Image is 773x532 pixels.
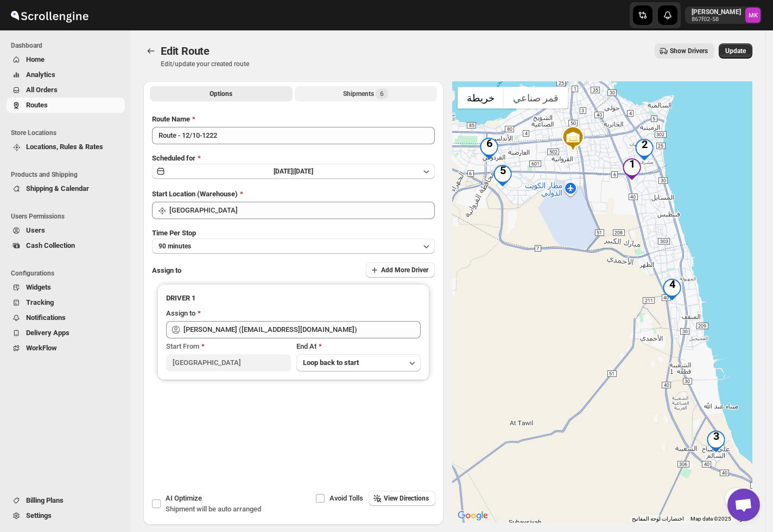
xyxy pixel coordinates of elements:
[7,325,125,341] button: Delivery Apps
[661,279,683,300] div: 4
[632,515,684,523] button: اختصارات لوحة المفاتيح
[26,329,69,337] span: Delivery Apps
[366,262,435,278] button: Add More Driver
[166,293,421,304] h3: DRIVER 1
[369,491,435,506] button: View Directions
[26,101,48,109] span: Routes
[633,139,655,161] div: 2
[274,168,294,175] span: [DATE] |
[26,344,57,352] span: WorkFlow
[296,341,421,352] div: End At
[26,143,103,151] span: Locations, Rules & Rates
[7,295,125,310] button: Tracking
[11,212,125,221] span: Users Permissions
[7,493,125,508] button: Billing Plans
[670,47,708,55] span: Show Drivers
[384,494,429,503] span: View Directions
[26,184,89,193] span: Shipping & Calendar
[161,60,249,68] p: Edit/update your created route
[161,44,210,57] span: Edit Route
[26,496,64,504] span: Billing Plans
[685,7,762,24] button: User menu
[152,154,195,162] span: Scheduled for
[458,87,504,108] button: عرض خريطة الشارع
[492,165,514,187] div: 5
[11,170,125,179] span: Products and Shipping
[166,505,261,513] span: Shipment will be auto arranged
[504,87,568,108] button: عرض صور القمر الصناعي
[7,238,125,253] button: Cash Collection
[152,266,181,274] span: Assign to
[11,129,125,137] span: Store Locations
[7,139,125,155] button: Locations, Rules & Rates
[183,321,421,338] input: Search assignee
[11,41,125,50] span: Dashboard
[478,138,500,159] div: 6
[143,43,159,59] button: Routes
[26,298,54,306] span: Tracking
[152,229,196,237] span: Time Per Stop
[152,127,435,144] input: Eg: Bengaluru Route
[152,164,435,179] button: [DATE]|[DATE]
[381,266,428,274] span: Add More Driver
[159,242,191,251] span: 90 minutes
[727,489,760,521] div: دردشة مفتوحة
[294,168,313,175] span: [DATE]
[725,47,746,55] span: Update
[143,105,443,459] div: All Route Options
[7,82,125,98] button: All Orders
[26,283,51,291] span: Widgets
[7,508,125,523] button: Settings
[7,98,125,113] button: Routes
[690,516,731,522] span: Map data ©2025
[7,341,125,356] button: WorkFlow
[166,494,202,502] span: AI Optimize
[26,55,45,63] span: Home
[152,190,238,198] span: Start Location (Warehouse)
[7,52,125,67] button: Home
[166,308,195,319] div: Assign to
[745,8,761,23] span: Mostafa Khalifa
[692,8,741,16] p: [PERSON_NAME]
[11,269,125,278] span: Configurations
[330,494,363,502] span: Avoid Tolls
[621,158,643,180] div: 1
[150,86,293,101] button: All Route Options
[26,70,55,79] span: Analytics
[7,310,125,325] button: Notifications
[296,354,421,371] button: Loop back to start
[295,86,438,101] button: Selected Shipments
[692,16,741,23] p: 867f02-58
[7,280,125,295] button: Widgets
[210,89,232,98] span: Options
[380,89,384,98] span: 6
[166,342,199,350] span: Start From
[7,223,125,238] button: Users
[152,115,190,123] span: Route Name
[719,43,752,59] button: Update
[705,431,727,452] div: 3
[455,509,491,523] img: Google
[7,67,125,82] button: Analytics
[152,239,435,254] button: 90 minutes
[455,509,491,523] a: ‏فتح هذه المنطقة في "خرائط Google" (يؤدي ذلك إلى فتح نافذة جديدة)
[303,358,359,367] span: Loop back to start
[26,313,66,322] span: Notifications
[725,488,747,510] button: عناصر التحكّم بطريقة عرض الخريطة
[9,2,90,29] img: ScrollEngine
[26,241,75,249] span: Cash Collection
[749,12,758,19] text: MK
[7,181,125,196] button: Shipping & Calendar
[26,511,52,520] span: Settings
[169,202,435,219] input: Search location
[343,88,388,99] div: Shipments
[26,226,45,234] span: Users
[655,43,714,59] button: Show Drivers
[26,86,58,94] span: All Orders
